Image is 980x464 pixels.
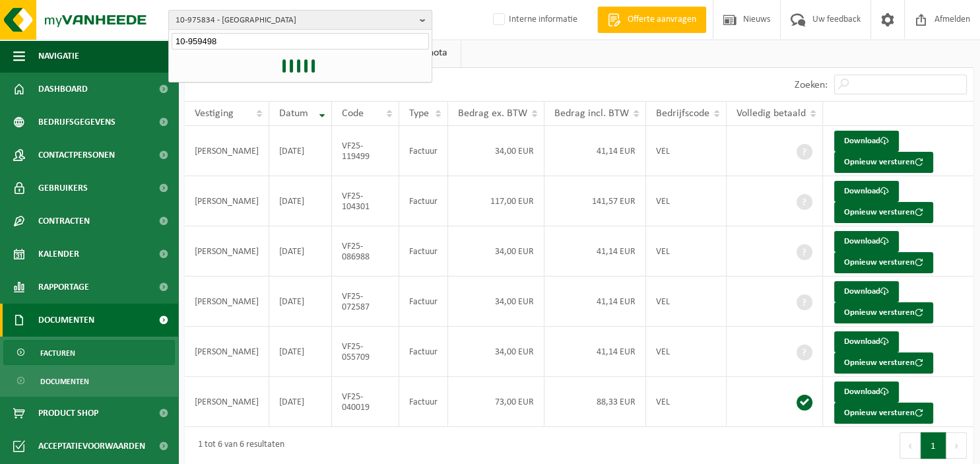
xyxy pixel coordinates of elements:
[656,108,709,119] span: Bedrijfscode
[38,430,145,463] span: Acceptatievoorwaarden
[332,277,399,327] td: VF25-072587
[38,238,79,271] span: Kalender
[834,352,933,374] button: Opnieuw versturen
[399,277,448,327] td: Factuur
[185,327,269,377] td: [PERSON_NAME]
[185,226,269,277] td: [PERSON_NAME]
[399,327,448,377] td: Factuur
[3,340,175,365] a: Facturen
[269,126,332,176] td: [DATE]
[409,108,429,119] span: Type
[646,327,727,377] td: VEL
[448,377,544,427] td: 73,00 EUR
[834,181,899,202] a: Download
[185,377,269,427] td: [PERSON_NAME]
[448,327,544,377] td: 34,00 EUR
[332,327,399,377] td: VF25-055709
[834,202,933,223] button: Opnieuw versturen
[834,231,899,252] a: Download
[399,126,448,176] td: Factuur
[544,226,646,277] td: 41,14 EUR
[185,126,269,176] td: [PERSON_NAME]
[646,176,727,226] td: VEL
[172,33,429,50] input: Zoeken naar gekoppelde vestigingen
[168,10,432,30] button: 10-975834 - [GEOGRAPHIC_DATA]
[834,281,899,302] a: Download
[40,341,75,366] span: Facturen
[834,381,899,403] a: Download
[269,176,332,226] td: [DATE]
[38,271,89,304] span: Rapportage
[38,106,115,139] span: Bedrijfsgegevens
[448,126,544,176] td: 34,00 EUR
[946,432,967,459] button: Next
[269,277,332,327] td: [DATE]
[624,13,700,26] span: Offerte aanvragen
[554,108,629,119] span: Bedrag incl. BTW
[399,176,448,226] td: Factuur
[834,252,933,273] button: Opnieuw versturen
[899,432,921,459] button: Previous
[332,377,399,427] td: VF25-040019
[3,368,175,393] a: Documenten
[399,377,448,427] td: Factuur
[40,369,89,394] span: Documenten
[834,152,933,173] button: Opnieuw versturen
[646,277,727,327] td: VEL
[185,176,269,226] td: [PERSON_NAME]
[597,7,706,33] a: Offerte aanvragen
[269,226,332,277] td: [DATE]
[38,73,88,106] span: Dashboard
[921,432,946,459] button: 1
[834,302,933,323] button: Opnieuw versturen
[544,277,646,327] td: 41,14 EUR
[544,377,646,427] td: 88,33 EUR
[834,131,899,152] a: Download
[490,10,577,30] label: Interne informatie
[448,226,544,277] td: 34,00 EUR
[38,304,94,337] span: Documenten
[332,176,399,226] td: VF25-104301
[736,108,806,119] span: Volledig betaald
[646,377,727,427] td: VEL
[646,126,727,176] td: VEL
[544,176,646,226] td: 141,57 EUR
[458,108,527,119] span: Bedrag ex. BTW
[448,277,544,327] td: 34,00 EUR
[38,205,90,238] span: Contracten
[795,80,828,90] label: Zoeken:
[38,172,88,205] span: Gebruikers
[38,40,79,73] span: Navigatie
[279,108,308,119] span: Datum
[399,226,448,277] td: Factuur
[38,397,98,430] span: Product Shop
[544,126,646,176] td: 41,14 EUR
[342,108,364,119] span: Code
[332,126,399,176] td: VF25-119499
[195,108,234,119] span: Vestiging
[176,11,414,30] span: 10-975834 - [GEOGRAPHIC_DATA]
[269,377,332,427] td: [DATE]
[834,331,899,352] a: Download
[191,434,284,457] div: 1 tot 6 van 6 resultaten
[448,176,544,226] td: 117,00 EUR
[332,226,399,277] td: VF25-086988
[185,277,269,327] td: [PERSON_NAME]
[834,403,933,424] button: Opnieuw versturen
[646,226,727,277] td: VEL
[269,327,332,377] td: [DATE]
[544,327,646,377] td: 41,14 EUR
[38,139,115,172] span: Contactpersonen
